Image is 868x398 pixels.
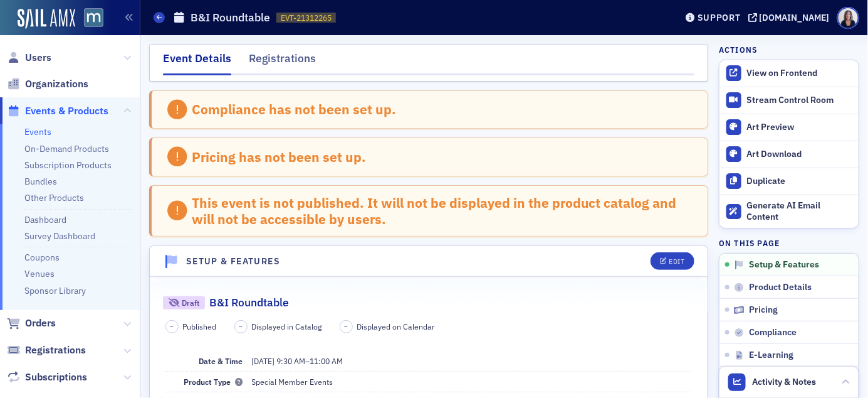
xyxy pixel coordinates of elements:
[749,259,819,271] span: Setup & Features
[183,321,217,332] span: Published
[7,370,87,384] a: Subscriptions
[192,149,366,165] div: Pricing has not been set up.
[182,299,199,306] div: Draft
[7,77,88,91] a: Organizations
[719,87,859,114] a: Stream Control Room
[7,316,56,330] a: Orders
[7,104,108,118] a: Events & Products
[281,13,332,23] span: EVT-21312265
[747,200,852,222] div: Generate AI Email Content
[252,356,343,366] span: –
[84,8,103,28] img: SailAMX
[719,168,859,195] button: Duplicate
[749,304,778,316] span: Pricing
[24,230,95,242] a: Survey Dashboard
[719,195,859,229] button: Generate AI Email Content
[163,50,231,75] div: Event Details
[747,149,852,160] div: Art Download
[170,322,174,331] span: –
[747,122,852,133] div: Art Preview
[75,8,103,30] a: View Homepage
[24,252,60,263] a: Coupons
[25,77,88,91] span: Organizations
[749,327,797,338] span: Compliance
[719,114,859,141] a: Art Preview
[357,321,436,332] span: Displayed on Calendar
[249,50,316,73] div: Registrations
[163,296,205,309] div: Draft
[837,7,859,29] span: Profile
[24,192,84,203] a: Other Products
[747,95,852,106] div: Stream Control Room
[252,377,333,387] span: Special Member Events
[747,176,852,187] div: Duplicate
[719,237,859,249] h4: On this page
[18,9,75,29] img: SailAMX
[25,51,51,65] span: Users
[24,268,55,279] a: Venues
[277,356,306,366] time: 9:30 AM
[748,13,834,22] button: [DOMAIN_NAME]
[24,285,86,296] a: Sponsor Library
[25,104,108,118] span: Events & Products
[344,322,348,331] span: –
[192,195,694,228] div: This event is not published. It will not be displayed in the product catalog and will not be acce...
[310,356,343,366] time: 11:00 AM
[760,12,830,23] div: [DOMAIN_NAME]
[24,176,57,187] a: Bundles
[252,321,322,332] span: Displayed in Catalog
[199,356,243,366] span: Date & Time
[25,316,56,330] span: Orders
[209,294,289,311] h2: B&I Roundtable
[669,258,684,265] div: Edit
[239,322,243,331] span: –
[25,343,86,357] span: Registrations
[184,377,243,387] span: Product Type
[753,375,817,389] span: Activity & Notes
[191,10,270,25] h1: B&I Roundtable
[747,68,852,79] div: View on Frontend
[252,356,275,366] span: [DATE]
[24,214,66,225] a: Dashboard
[719,141,859,168] a: Art Download
[25,370,87,384] span: Subscriptions
[651,252,694,270] button: Edit
[698,12,741,23] div: Support
[24,143,109,154] a: On-Demand Products
[749,350,793,361] span: E-Learning
[24,159,112,171] a: Subscription Products
[186,255,280,268] h4: Setup & Features
[7,343,86,357] a: Registrations
[719,60,859,87] a: View on Frontend
[7,51,51,65] a: Users
[24,126,51,137] a: Events
[192,101,396,117] div: Compliance has not been set up.
[719,44,758,55] h4: Actions
[749,282,812,293] span: Product Details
